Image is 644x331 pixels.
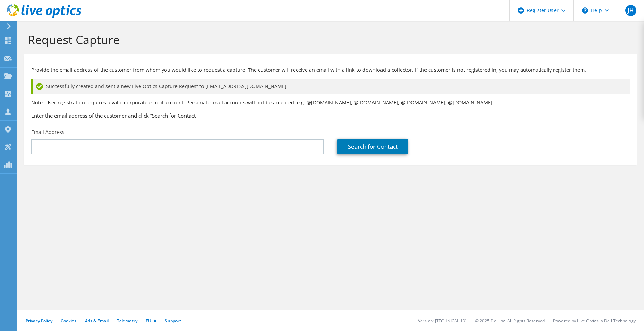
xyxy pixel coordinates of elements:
[553,318,636,324] li: Powered by Live Optics, a Dell Technology
[625,5,636,16] span: JH
[146,318,156,324] a: EULA
[31,112,630,119] h3: Enter the email address of the customer and click “Search for Contact”.
[46,83,286,90] span: Successfully created and sent a new Live Optics Capture Request to [EMAIL_ADDRESS][DOMAIN_NAME]
[475,318,545,324] li: © 2025 Dell Inc. All Rights Reserved
[85,318,109,324] a: Ads & Email
[418,318,467,324] li: Version: [TECHNICAL_ID]
[61,318,77,324] a: Cookies
[582,7,588,14] svg: \n
[165,318,181,324] a: Support
[26,318,52,324] a: Privacy Policy
[117,318,137,324] a: Telemetry
[28,32,630,47] h1: Request Capture
[31,99,630,107] p: Note: User registration requires a valid corporate e-mail account. Personal e-mail accounts will ...
[31,129,65,136] label: Email Address
[31,66,630,74] p: Provide the email address of the customer from whom you would like to request a capture. The cust...
[337,139,408,154] a: Search for Contact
